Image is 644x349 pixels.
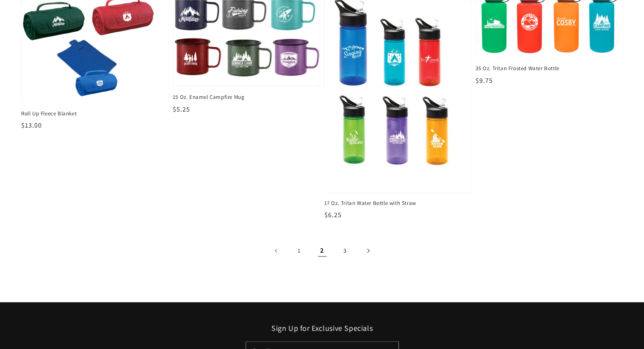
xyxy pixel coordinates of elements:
[267,241,286,260] a: Previous page
[359,241,377,260] a: Next page
[173,105,190,114] span: $5.25
[173,93,320,101] span: 15 Oz. Enamel Campfire Mug
[21,241,623,260] nav: Pagination
[21,110,169,117] span: Roll Up Fleece Blanket
[290,241,309,260] a: Page 1
[336,241,354,260] a: Page 3
[21,121,42,130] span: $13.00
[475,65,623,72] span: 35 Oz. Tritan Frosted Water Bottle
[313,241,332,260] span: Page 2
[21,323,623,333] h2: Sign Up for Exclusive Specials
[324,210,342,219] span: $6.25
[475,76,493,85] span: $9.75
[324,199,472,207] span: 17 Oz. Tritan Water Bottle with Straw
